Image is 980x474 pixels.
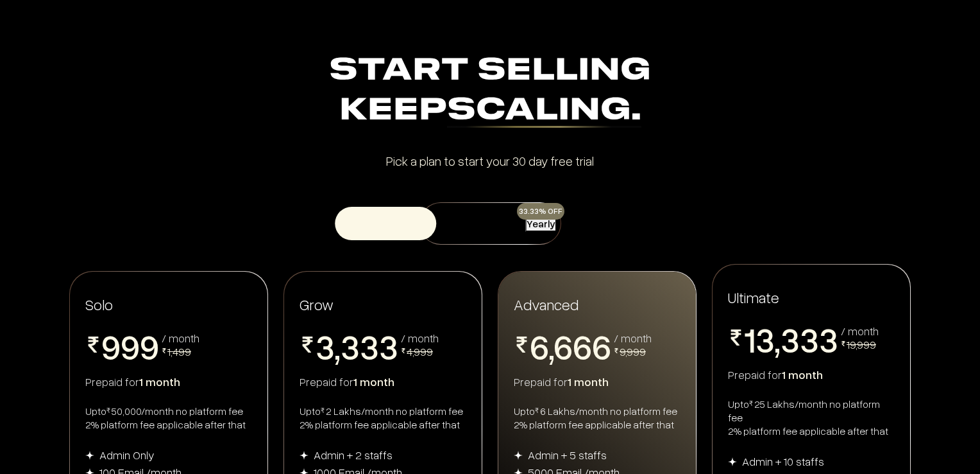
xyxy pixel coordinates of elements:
[514,294,579,314] span: Advanced
[162,332,199,344] div: / month
[568,374,609,389] span: 1 month
[74,154,906,167] div: Pick a plan to start your 30 day free trial
[300,337,316,353] img: pricing-rupee
[139,374,180,389] span: 1 month
[749,398,753,408] sup: ₹
[728,367,895,382] div: Prepaid for
[424,207,525,240] button: Monthly
[535,405,539,415] sup: ₹
[316,329,398,364] span: 3,333
[300,451,308,460] img: img
[85,374,252,389] div: Prepaid for
[162,348,167,353] img: pricing-rupee
[85,337,101,353] img: pricing-rupee
[530,329,611,364] span: 6,666
[85,405,252,432] div: Upto 50,000/month no platform fee 2% platform fee applicable after that
[99,447,155,462] div: Admin Only
[728,329,744,346] img: pricing-rupee
[614,332,652,344] div: / month
[514,337,530,353] img: pricing-rupee
[321,405,325,415] sup: ₹
[514,405,680,432] div: Upto 6 Lakhs/month no platform fee 2% platform fee applicable after that
[447,96,641,128] div: Scaling.
[300,295,334,313] span: Grow
[401,348,406,353] img: pricing-rupee
[728,457,737,466] img: img
[742,453,824,469] div: Admin + 10 staffs
[744,322,838,356] span: 13,333
[401,332,439,344] div: / month
[841,325,879,337] div: / month
[514,451,523,460] img: img
[106,405,110,415] sup: ₹
[517,203,564,220] div: 33.33% OFF
[728,287,779,307] span: Ultimate
[314,447,393,462] div: Admin + 2 staffs
[300,405,466,432] div: Upto 2 Lakhs/month no platform fee 2% platform fee applicable after that
[847,337,876,351] span: 19,999
[728,398,895,438] div: Upto 25 Lakhs/month no platform fee 2% platform fee applicable after that
[85,451,94,460] img: img
[74,51,906,131] div: Start Selling
[101,329,159,364] span: 999
[407,344,433,358] span: 4,999
[353,374,394,389] span: 1 month
[167,344,191,358] span: 1,499
[620,344,646,358] span: 9,999
[841,341,846,346] img: pricing-rupee
[614,348,619,353] img: pricing-rupee
[782,367,823,382] span: 1 month
[514,374,680,389] div: Prepaid for
[528,447,607,462] div: Admin + 5 staffs
[525,216,557,232] button: Yearly
[300,374,466,389] div: Prepaid for
[74,91,906,131] div: Keep
[85,295,113,313] span: Solo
